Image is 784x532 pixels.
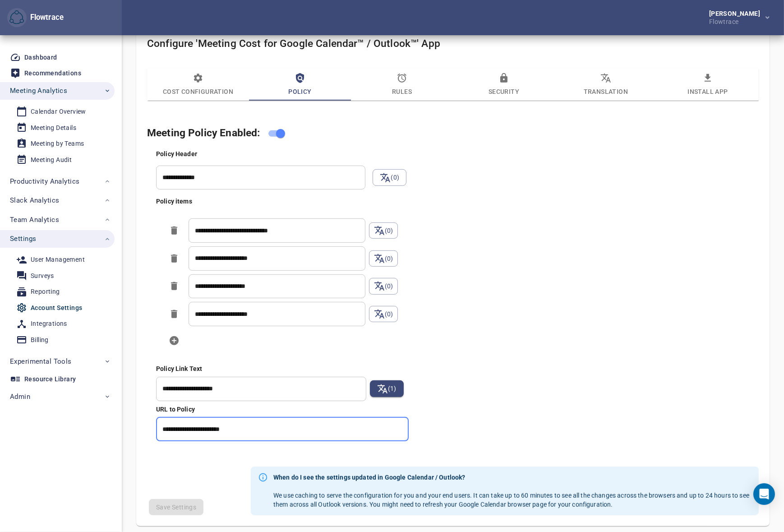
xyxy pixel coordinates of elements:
span: (0) [369,222,398,239]
span: Settings [10,233,36,245]
button: Add new item [163,330,185,352]
span: Policy [254,73,346,97]
span: (1) [370,380,404,397]
div: Dashboard [24,52,57,63]
span: (0) [376,281,391,291]
div: Open Intercom Messenger [753,483,775,505]
div: Reporting [31,286,60,297]
button: Delete this item [163,275,185,297]
div: Flowtrace [709,17,764,25]
span: Admin [10,391,30,402]
span: (0) [369,306,398,322]
button: Flowtrace [7,8,27,28]
span: Team Analytics [10,214,59,226]
span: (1) [377,383,397,394]
button: [PERSON_NAME]Flowtrace [695,8,777,28]
span: (0) [369,278,398,294]
span: (0) [380,172,399,183]
div: Integrations [31,318,67,329]
span: Meeting Policy Enabled: [147,127,260,139]
span: Security [458,73,549,97]
div: Resource Library [24,374,76,385]
span: Cost Configuration [152,73,244,97]
span: Slack Analytics [10,194,59,206]
div: Surveys [31,270,54,282]
div: Meeting by Teams [31,138,84,149]
span: (0) [369,250,398,267]
span: (0) [376,253,391,264]
span: Policy items [156,198,192,205]
h4: Configure 'Meeting Cost for Google Calendar™ / Outlook™' App [147,37,759,50]
div: Recommendations [24,68,81,79]
span: Experimental Tools [10,356,72,367]
div: We use caching to serve the configuration for you and your end users. It can take up to 60 minute... [273,469,752,513]
div: Flowtrace [27,12,64,23]
button: Delete this item [163,248,185,269]
span: Policy Header [156,150,197,157]
div: Meeting Audit [31,154,72,166]
span: (0) [376,309,391,319]
span: Productivity Analytics [10,176,79,187]
div: Calendar Overview [31,106,86,117]
span: (0) [373,169,406,185]
span: Add here the text to link to your policy URL. [156,365,202,372]
span: Install App [662,73,753,97]
span: Translation [560,73,651,97]
img: Flowtrace [9,10,24,25]
div: Meeting Details [31,122,76,134]
span: (0) [376,225,391,236]
span: Add here your company's meeting policy URL/link. [156,406,195,413]
span: Rules [356,73,447,97]
strong: When do I see the settings updated in Google Calendar / Outlook? [273,473,752,482]
div: User Management [31,254,85,265]
div: Billing [31,334,49,346]
button: Delete this item [163,303,185,325]
div: [PERSON_NAME] [709,10,764,17]
span: Meeting Analytics [10,85,67,97]
div: Account Settings [31,302,82,314]
button: Delete this item [163,220,185,241]
div: Flowtrace [7,8,64,28]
